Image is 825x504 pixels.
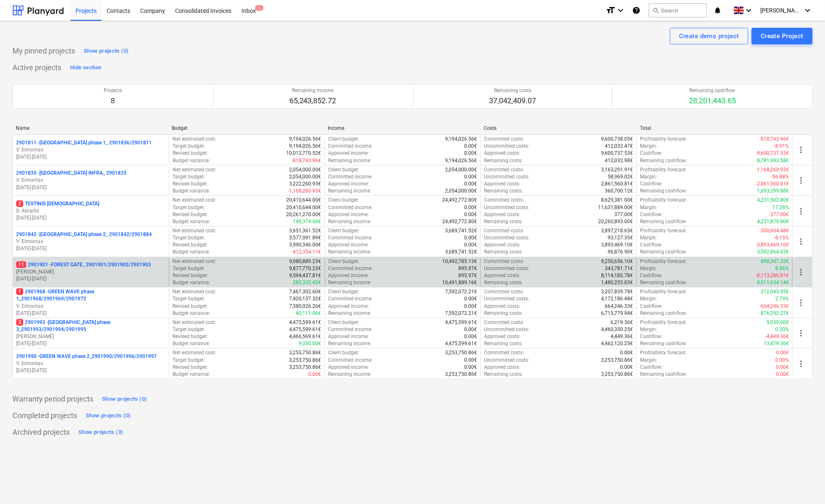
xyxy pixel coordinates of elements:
[464,173,477,180] p: 0.00€
[757,248,789,256] p: 3,592,864.62€
[769,211,789,218] p: -377.00€
[442,279,477,286] p: 10,491,889.16€
[601,150,633,157] p: 9,600,737.53€
[796,298,806,308] span: more_vert
[761,31,803,41] div: Create Project
[484,248,523,256] p: Remaining costs :
[12,63,61,73] p: Active projects
[173,211,208,218] p: Revised budget :
[464,150,477,157] p: 0.00€
[287,204,321,211] p: 20,410,644.00€
[329,218,372,225] p: Remaining income :
[104,96,122,106] p: 8
[329,288,360,295] p: Client budget :
[290,166,321,173] p: 2,054,000.00€
[484,150,520,157] p: Approved costs :
[329,180,369,187] p: Approved income :
[601,295,633,302] p: 4,172,186.48€
[601,279,633,286] p: 1,480,255.03€
[293,218,321,225] p: 149,374.00€
[290,136,321,143] p: 9,194,026.56€
[484,218,523,225] p: Remaining costs :
[173,279,210,286] p: Budget variance :
[173,303,208,310] p: Revised budget :
[757,187,789,195] p: 1,693,299.88€
[761,258,789,265] p: 898,347.32€
[445,319,477,326] p: 4,475,599.61€
[290,265,321,272] p: 9,877,770.23€
[796,145,806,155] span: more_vert
[329,279,372,286] p: Remaining income :
[616,5,625,15] i: keyboard_arrow_down
[173,180,208,187] p: Revised budget :
[290,295,321,302] p: 7,420,137.32€
[16,146,165,153] p: V. Eimontas
[329,150,369,157] p: Approved income :
[16,231,152,238] p: 2901842 - [GEOGRAPHIC_DATA] phase 2_ 2901842/2901884
[670,28,748,44] button: Create demo project
[771,173,789,180] p: -56.88%
[484,187,523,195] p: Remaining costs :
[601,136,633,143] p: 9,600,738.05€
[173,227,216,234] p: Net estimated cost :
[442,197,477,204] p: 24,492,772.80€
[484,288,524,295] p: Committed costs :
[803,5,813,15] i: keyboard_arrow_down
[796,236,806,246] span: more_vert
[464,326,477,333] p: 0.00€
[445,310,477,317] p: 7,592,072.21€
[761,310,789,317] p: 876,292.27€
[757,279,789,286] p: 9,011,634.14€
[329,211,369,218] p: Approved income :
[640,204,657,211] p: Margin :
[173,272,208,279] p: Revised budget :
[173,143,205,150] p: Target budget :
[640,143,657,150] p: Margin :
[484,272,520,279] p: Approved costs :
[484,125,633,131] div: Costs
[679,31,739,41] div: Create demo project
[484,265,529,272] p: Uncommitted costs :
[640,150,662,157] p: Cashflow :
[605,187,633,195] p: 360,700.12€
[16,333,165,340] p: [PERSON_NAME]
[756,180,789,187] p: -2,861,560.81€
[484,157,523,164] p: Remaining costs :
[173,187,210,195] p: Budget variance :
[16,139,165,161] div: 2901811 -[GEOGRAPHIC_DATA] phase 1_ 2901836/2901811V. Eimontas[DATE]-[DATE]
[68,61,103,74] button: Hide section
[458,272,477,279] p: 895.97€
[16,245,165,252] p: [DATE] - [DATE]
[614,211,633,218] p: 377.00€
[16,367,165,374] p: [DATE] - [DATE]
[601,227,633,234] p: 3,897,218.65€
[329,295,373,302] p: Committed income :
[442,258,477,265] p: 10,492,785.13€
[640,234,657,241] p: Margin :
[290,258,321,265] p: 9,980,889.23€
[16,261,26,268] span: 11
[329,136,360,143] p: Client budget :
[173,197,216,204] p: Net estimated cost :
[744,5,754,15] i: keyboard_arrow_down
[759,303,789,310] p: -664,246.33€
[292,248,321,256] p: -412,354.11€
[173,258,216,265] p: Net estimated cost :
[293,279,321,286] p: 283,332.42€
[16,319,23,326] span: 3
[290,333,321,340] p: 4,466,569.61€
[756,150,789,157] p: -9,600,737.53€
[605,157,633,164] p: 412,032.98€
[292,157,321,164] p: -818,743.96€
[173,218,210,225] p: Budget variance :
[640,265,657,272] p: Margin :
[16,319,165,348] div: 32901993 -[GEOGRAPHIC_DATA] phase 3_2901993/2901994/2901995[PERSON_NAME][DATE]-[DATE]
[640,258,687,265] p: Profitability forecast :
[601,241,633,248] p: 3,893,469.10€
[489,87,536,94] p: Remaining costs
[796,328,806,338] span: more_vert
[601,310,633,317] p: 6,715,779.94€
[173,166,216,173] p: Net estimated cost :
[288,187,321,195] p: -1,168,260.93€
[640,319,687,326] p: Profitability forecast :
